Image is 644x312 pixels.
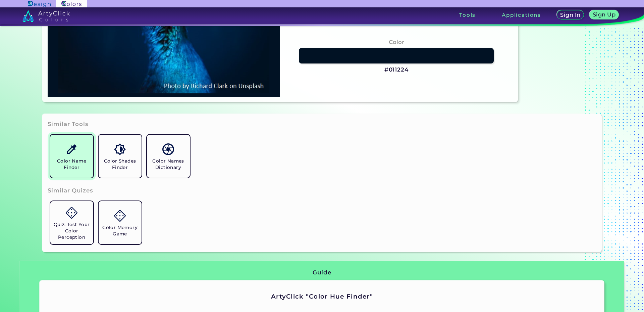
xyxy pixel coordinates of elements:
[114,210,126,222] img: icon_game.svg
[48,187,93,195] h3: Similar Quizes
[66,143,77,155] img: icon_color_name_finder.svg
[28,1,50,7] img: ArtyClick Design logo
[48,198,96,247] a: Quiz: Test Your Color Perception
[48,120,89,128] h3: Similar Tools
[53,158,91,171] h5: Color Name Finder
[591,11,617,19] a: Sign Up
[66,207,77,219] img: icon_game.svg
[561,12,579,17] h5: Sign In
[384,66,409,74] h3: #011224
[502,12,541,17] h3: Applications
[389,37,404,47] h4: Color
[96,132,144,180] a: Color Shades Finder
[101,158,139,171] h5: Color Shades Finder
[48,132,96,180] a: Color Name Finder
[101,224,139,237] h5: Color Memory Game
[313,269,331,277] h3: Guide
[114,143,126,155] img: icon_color_shades.svg
[459,12,476,17] h3: Tools
[144,132,193,180] a: Color Names Dictionary
[150,158,187,171] h5: Color Names Dictionary
[136,292,508,301] h2: ArtyClick "Color Hue Finder"
[594,12,614,17] h5: Sign Up
[558,11,583,19] a: Sign In
[53,221,91,240] h5: Quiz: Test Your Color Perception
[162,143,174,155] img: icon_color_names_dictionary.svg
[22,10,70,22] img: logo_artyclick_colors_white.svg
[96,198,144,247] a: Color Memory Game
